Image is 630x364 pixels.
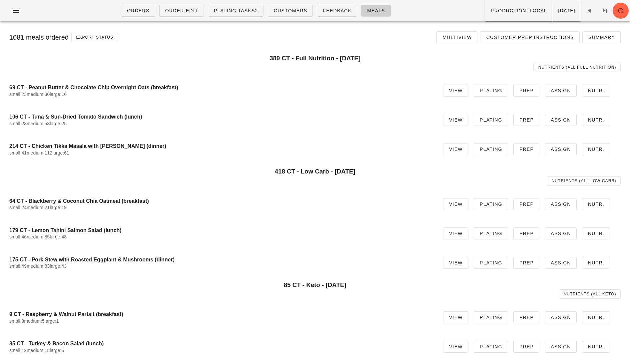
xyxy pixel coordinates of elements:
span: Plating [479,260,502,265]
span: Nutrients (all Full Nutrition) [538,65,616,70]
a: Nutr. [582,341,610,353]
a: Plating [474,341,508,353]
h4: 175 CT - Pork Stew with Roasted Eggplant & Mushrooms (dinner) [9,256,432,263]
a: View [443,85,468,97]
a: Assign [545,341,577,353]
span: Prep [519,260,534,265]
span: Nutr. [588,315,604,320]
span: Customers [274,8,308,13]
a: Assign [545,257,577,269]
a: Prep [513,85,539,97]
a: Assign [545,198,577,210]
a: Assign [545,311,577,323]
span: medium:58 [27,121,50,126]
a: View [443,143,468,155]
a: Plating [474,198,508,210]
span: Plating [479,315,502,320]
a: Plating [474,257,508,269]
a: Nutr. [582,114,610,126]
a: Nutr. [582,143,610,155]
span: medium:5 [24,318,44,324]
a: Prep [513,198,539,210]
h4: 9 CT - Raspberry & Walnut Parfait (breakfast) [9,311,432,317]
a: Feedback [317,5,357,17]
a: Plating [474,227,508,239]
h4: 106 CT - Tuna & Sun-Dried Tomato Sandwich (lunch) [9,114,432,120]
a: Prep [513,341,539,353]
span: large:1 [45,318,59,324]
a: Prep [513,257,539,269]
span: View [449,147,463,152]
a: Meals [361,5,391,17]
span: Assign [550,315,571,320]
a: Nutrients (all Low Carb) [547,176,621,185]
span: Plating [479,201,502,207]
a: View [443,227,468,239]
a: Multiview [436,31,477,43]
span: Nutr. [588,344,604,349]
h4: 35 CT - Turkey & Bacon Salad (lunch) [9,340,432,347]
span: Plating [479,117,502,123]
span: Nutrients (all Low Carb) [551,179,616,183]
span: medium:30 [27,92,50,97]
span: Nutr. [588,147,604,152]
a: Nutrients (all Keto) [559,289,621,299]
span: small:46 [9,234,27,239]
span: medium:112 [27,150,52,156]
a: Customers [268,5,313,17]
span: Export Status [76,35,113,40]
span: Plating [479,231,502,236]
span: Plating [479,88,502,93]
a: Prep [513,311,539,323]
a: Assign [545,227,577,239]
span: medium:85 [27,234,50,239]
a: Plating [474,143,508,155]
span: View [449,231,463,236]
a: View [443,341,468,353]
span: small:23 [9,92,27,97]
a: View [443,311,468,323]
span: Assign [550,260,571,265]
a: Prep [513,143,539,155]
span: Plating [479,344,502,349]
a: Order Edit [159,5,204,17]
span: Prep [519,231,534,236]
h4: 179 CT - Lemon Tahini Salmon Salad (lunch) [9,227,432,233]
a: Orders [121,5,155,17]
span: View [449,88,463,93]
span: Production: local [490,8,547,13]
span: Nutr. [588,201,604,207]
span: [DATE] [558,8,575,13]
span: large:19 [50,205,67,210]
span: small:49 [9,263,27,269]
a: Assign [545,143,577,155]
a: View [443,198,468,210]
span: Plating Tasks2 [214,8,258,13]
span: large:61 [52,150,69,156]
span: medium:21 [27,205,50,210]
span: Assign [550,344,571,349]
span: large:5 [50,348,64,353]
span: Prep [519,201,534,207]
span: large:25 [50,121,67,126]
a: Assign [545,85,577,97]
span: Orders [127,8,150,13]
a: Plating [474,85,508,97]
a: Plating Tasks2 [208,5,264,17]
span: Prep [519,344,534,349]
span: small:12 [9,348,27,353]
a: Prep [513,114,539,126]
span: medium:18 [27,348,50,353]
span: large:16 [50,92,67,97]
h3: 418 CT - Low Carb - [DATE] [9,168,621,175]
span: Nutr. [588,88,604,93]
h4: 214 CT - Chicken Tikka Masala with [PERSON_NAME] (dinner) [9,143,432,149]
span: Nutr. [588,231,604,236]
span: Assign [550,88,571,93]
a: Nutr. [582,311,610,323]
span: Nutrients (all Keto) [563,292,616,296]
span: Multiview [442,35,472,40]
span: Customer Prep Instructions [486,35,574,40]
span: View [449,344,463,349]
span: Summary [588,35,615,40]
